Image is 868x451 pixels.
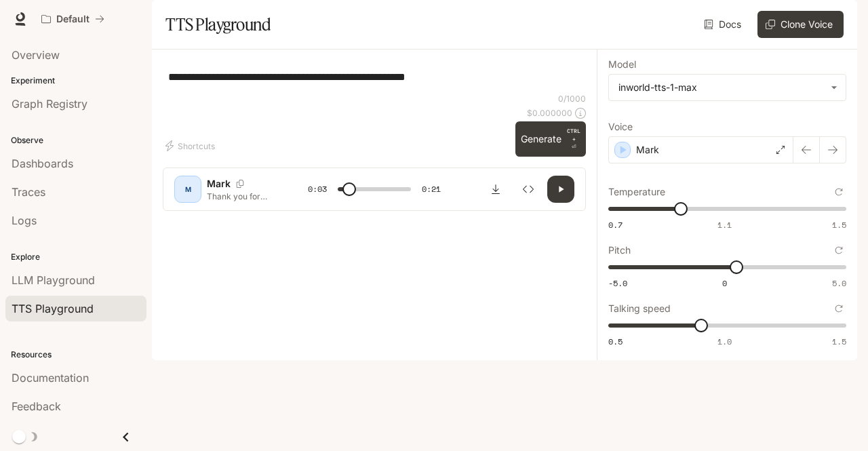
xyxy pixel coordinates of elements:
[831,243,846,258] button: Reset to default
[608,122,633,132] p: Voice
[757,11,844,38] button: Clone Voice
[618,81,824,94] div: inworld-tts-1-max
[722,277,727,289] span: 0
[515,121,586,157] button: GenerateCTRL +⏎
[608,277,627,289] span: -5.0
[177,178,199,200] div: M
[482,176,509,203] button: Download audio
[717,219,732,231] span: 1.1
[608,336,623,347] span: 0.5
[636,143,659,157] p: Mark
[308,182,327,196] span: 0:03
[567,127,580,151] p: ⏎
[831,184,846,199] button: Reset to default
[608,246,631,255] p: Pitch
[609,75,846,100] div: inworld-tts-1-max
[422,182,441,196] span: 0:21
[231,180,250,188] button: Copy Voice ID
[832,219,846,231] span: 1.5
[567,127,580,143] p: CTRL +
[558,93,586,104] p: 0 / 1000
[56,14,90,25] p: Default
[163,135,220,157] button: Shortcuts
[527,107,572,119] p: $ 0.000000
[701,11,747,38] a: Docs
[608,219,623,231] span: 0.7
[832,336,846,347] span: 1.5
[35,5,111,33] button: All workspaces
[165,11,271,38] h1: TTS Playground
[515,176,542,203] button: Inspect
[608,187,665,197] p: Temperature
[207,191,275,202] p: Thank you for calling Nerium. If you know your party’s extension, you may dial it at any time. Fo...
[608,304,671,313] p: Talking speed
[832,277,846,289] span: 5.0
[608,60,636,69] p: Model
[831,301,846,316] button: Reset to default
[717,336,732,347] span: 1.0
[207,177,231,191] p: Mark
